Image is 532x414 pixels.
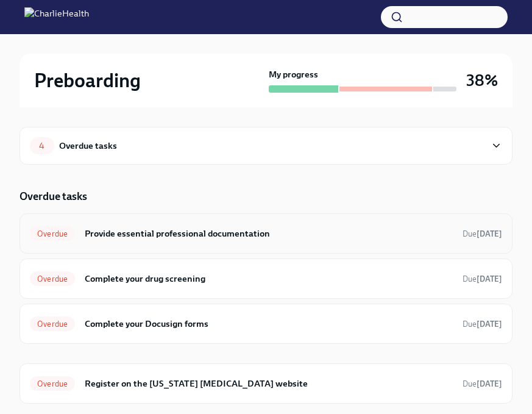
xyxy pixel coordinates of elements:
[30,379,75,388] span: Overdue
[463,274,502,284] span: Due
[85,227,453,240] h6: Provide essential professional documentation
[466,70,498,91] h3: 38%
[85,317,453,330] h6: Complete your Docusign forms
[85,272,453,285] h6: Complete your drug screening
[269,68,318,80] strong: My progress
[477,274,502,284] strong: [DATE]
[20,189,87,204] h5: Overdue tasks
[463,273,502,285] span: September 1st, 2025 06:00
[463,379,502,388] span: Due
[477,229,502,238] strong: [DATE]
[24,7,89,27] img: CharlieHealth
[30,374,502,393] a: OverdueRegister on the [US_STATE] [MEDICAL_DATA] websiteDue[DATE]
[30,224,502,243] a: OverdueProvide essential professional documentationDue[DATE]
[59,139,117,152] div: Overdue tasks
[30,319,75,329] span: Overdue
[477,379,502,388] strong: [DATE]
[463,318,502,330] span: September 1st, 2025 06:00
[30,314,502,334] a: OverdueComplete your Docusign formsDue[DATE]
[34,68,141,93] h2: Preboarding
[30,269,502,288] a: OverdueComplete your drug screeningDue[DATE]
[463,229,502,238] span: Due
[477,319,502,329] strong: [DATE]
[463,378,502,390] span: August 28th, 2025 06:00
[463,228,502,240] span: August 31st, 2025 06:00
[30,274,75,284] span: Overdue
[32,141,52,151] span: 4
[30,229,75,238] span: Overdue
[85,377,453,390] h6: Register on the [US_STATE] [MEDICAL_DATA] website
[463,319,502,329] span: Due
